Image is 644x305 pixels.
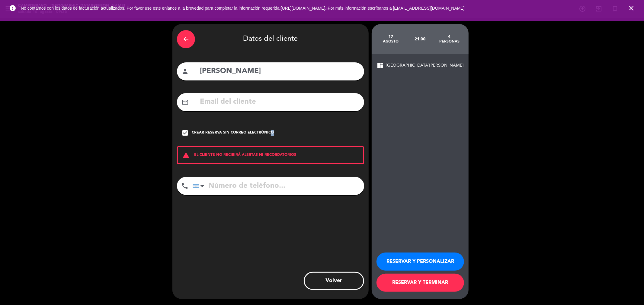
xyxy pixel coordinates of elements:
div: EL CLIENTE NO RECIBIRÁ ALERTAS NI RECORDATORIOS [177,146,364,164]
input: Email del cliente [199,96,360,108]
span: dashboard [376,62,384,69]
div: Datos del cliente [177,29,364,50]
i: phone [181,182,188,190]
div: 17 [376,34,405,39]
div: agosto [376,39,405,44]
div: Crear reserva sin correo electrónico [192,130,274,136]
div: Argentina: +54 [193,177,207,195]
span: [GEOGRAPHIC_DATA][PERSON_NAME] [386,62,463,69]
i: error [9,5,16,12]
i: close [628,5,635,12]
span: No contamos con los datos de facturación actualizados. Por favor use este enlance a la brevedad p... [21,6,465,11]
div: 4 [435,34,464,39]
a: . Por más información escríbanos a [EMAIL_ADDRESS][DOMAIN_NAME] [325,6,465,11]
i: arrow_back [182,36,190,43]
input: Número de teléfono... [193,177,364,195]
a: [URL][DOMAIN_NAME] [281,6,325,11]
i: warning [178,152,194,159]
input: Nombre del cliente [199,65,360,77]
button: RESERVAR Y PERSONALIZAR [376,253,464,271]
button: RESERVAR Y TERMINAR [376,274,464,292]
i: check_box [181,129,189,137]
i: person [181,68,189,75]
button: Volver [304,272,364,290]
i: mail_outline [181,99,189,106]
div: personas [435,39,464,44]
div: 21:00 [405,29,435,50]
